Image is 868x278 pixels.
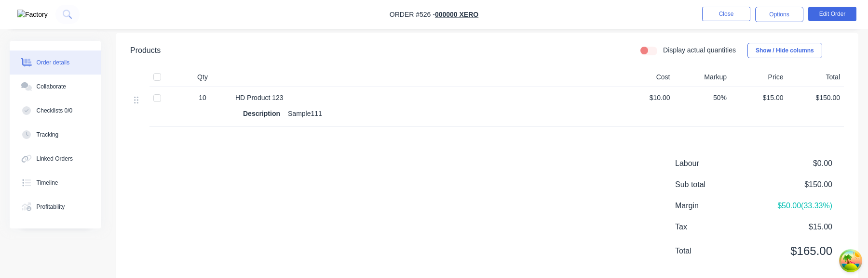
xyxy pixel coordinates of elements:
div: Linked Orders [37,154,73,163]
span: $50.00 ( 33.33 %) [761,200,832,212]
button: Timeline [10,171,101,195]
span: $150.00 [791,93,841,103]
button: Close [702,7,750,21]
button: Checklists 0/0 [10,99,101,123]
span: $0.00 [761,158,832,169]
div: Cost [617,68,674,87]
button: Options [755,7,803,22]
span: HD Product 123 [235,94,284,101]
span: $15.00 [761,221,832,233]
button: Show / Hide columns [747,43,822,58]
button: Order details [10,51,101,75]
span: 50% [678,93,727,103]
span: 10 [199,93,206,103]
span: Tax [675,221,761,233]
div: Profitability [37,202,65,211]
div: Collaborate [37,82,66,91]
div: Description [243,107,284,121]
button: Tracking [10,123,101,147]
div: Markup [674,68,731,87]
div: Qty [174,68,231,87]
span: Margin [675,200,761,212]
div: Order details [37,58,70,67]
button: Profitability [10,195,101,219]
span: Order #526 - [390,11,435,18]
span: $150.00 [761,179,832,190]
button: Edit Order [808,7,856,21]
button: Linked Orders [10,147,101,171]
div: Tracking [37,130,59,139]
span: Labour [675,158,761,169]
button: Collaborate [10,75,101,99]
a: 000000 Xero [435,11,478,18]
div: Price [731,68,787,87]
div: Products [130,45,161,56]
span: $165.00 [761,242,832,260]
span: Sub total [675,179,761,190]
div: Sample111 [284,107,326,121]
span: Total [675,245,761,257]
div: Checklists 0/0 [37,106,73,115]
div: Timeline [37,178,58,187]
label: Display actual quantities [663,45,736,55]
img: Factory [17,10,48,20]
span: $10.00 [621,93,670,103]
span: $15.00 [734,93,784,103]
div: Total [787,68,844,87]
button: Open Tanstack query devtools [841,251,860,270]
